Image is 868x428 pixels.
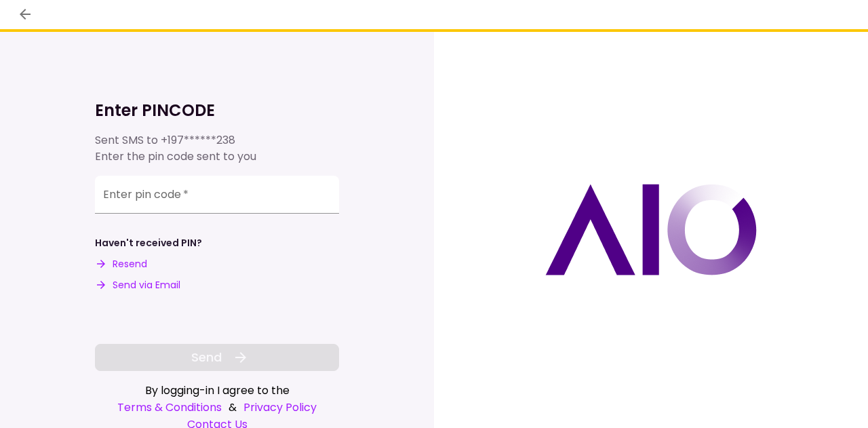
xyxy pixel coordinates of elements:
[243,399,317,416] a: Privacy Policy
[95,100,339,121] h1: Enter PINCODE
[95,382,339,399] div: By logging-in I agree to the
[14,3,37,26] button: back
[95,399,339,416] div: &
[191,348,222,366] span: Send
[95,236,202,250] div: Haven't received PIN?
[545,184,757,275] img: AIO logo
[117,399,222,416] a: Terms & Conditions
[95,132,339,165] div: Sent SMS to Enter the pin code sent to you
[95,278,180,292] button: Send via Email
[95,257,147,271] button: Resend
[95,344,339,371] button: Send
